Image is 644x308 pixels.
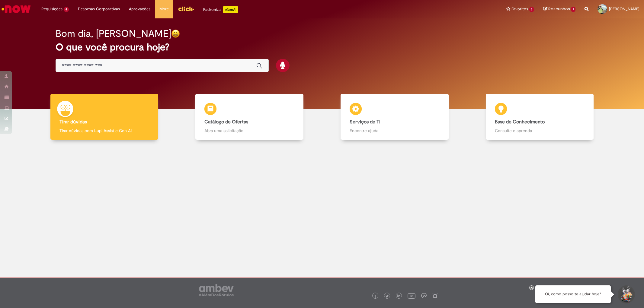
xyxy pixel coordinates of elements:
[129,6,150,12] span: Aprovações
[178,4,194,13] img: click_logo_yellow_360x200.png
[204,119,248,125] b: Catálogo de Ofertas
[495,119,545,125] b: Base de Conhecimento
[177,94,322,140] a: Catálogo de Ofertas Abra uma solicitação
[56,28,171,39] h2: Bom dia, [PERSON_NAME]
[56,42,588,52] h2: O que você procura hoje?
[59,119,87,125] b: Tirar dúvidas
[571,7,575,12] span: 1
[467,94,612,140] a: Base de Conhecimento Consulte e aprenda
[350,119,380,125] b: Serviços de TI
[41,6,62,12] span: Requisições
[171,29,180,38] img: happy-face.png
[535,285,611,303] div: Oi, como posso te ajudar hoje?
[495,128,585,134] p: Consulte e aprenda
[159,6,169,12] span: More
[203,6,238,13] div: Padroniza
[59,128,149,134] p: Tirar dúvidas com Lupi Assist e Gen Ai
[374,295,377,298] img: logo_footer_facebook.png
[511,6,528,12] span: Favoritos
[1,3,32,15] img: ServiceNow
[609,6,639,11] span: [PERSON_NAME]
[386,295,389,298] img: logo_footer_twitter.png
[548,6,570,12] span: Rascunhos
[408,292,415,300] img: logo_footer_youtube.png
[78,6,120,12] span: Despesas Corporativas
[64,7,69,12] span: 4
[421,293,427,298] img: logo_footer_workplace.png
[617,285,635,303] button: Iniciar Conversa de Suporte
[543,6,575,12] a: Rascunhos
[432,293,438,298] img: logo_footer_naosei.png
[32,94,177,140] a: Tirar dúvidas Tirar dúvidas com Lupi Assist e Gen Ai
[223,6,238,13] p: +GenAi
[397,294,400,298] img: logo_footer_linkedin.png
[322,94,467,140] a: Serviços de TI Encontre ajuda
[350,128,439,134] p: Encontre ajuda
[199,284,234,296] img: logo_footer_ambev_rotulo_gray.png
[529,7,534,12] span: 3
[204,128,294,134] p: Abra uma solicitação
